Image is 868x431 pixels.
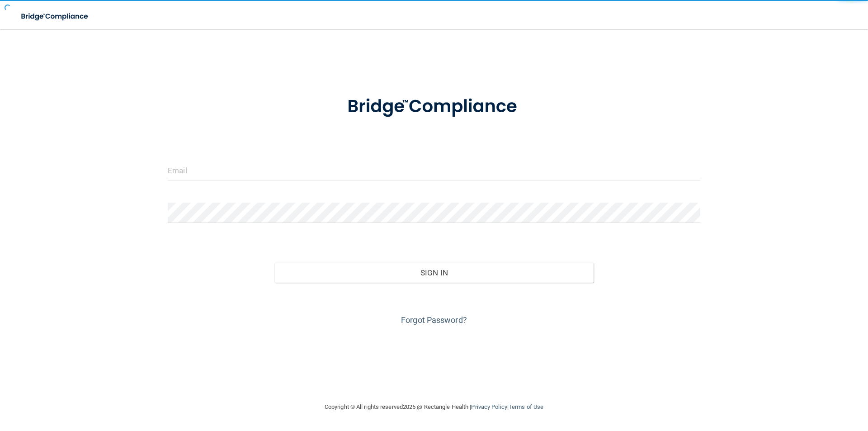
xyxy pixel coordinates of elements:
img: bridge_compliance_login_screen.278c3ca4.svg [14,7,97,26]
a: Terms of Use [509,403,543,410]
img: bridge_compliance_login_screen.278c3ca4.svg [329,83,539,130]
input: Email [168,160,700,180]
button: Sign In [274,263,594,283]
a: Forgot Password? [401,315,467,325]
a: Privacy Policy [471,403,507,410]
div: Copyright © All rights reserved 2025 @ Rectangle Health | | [269,393,599,422]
